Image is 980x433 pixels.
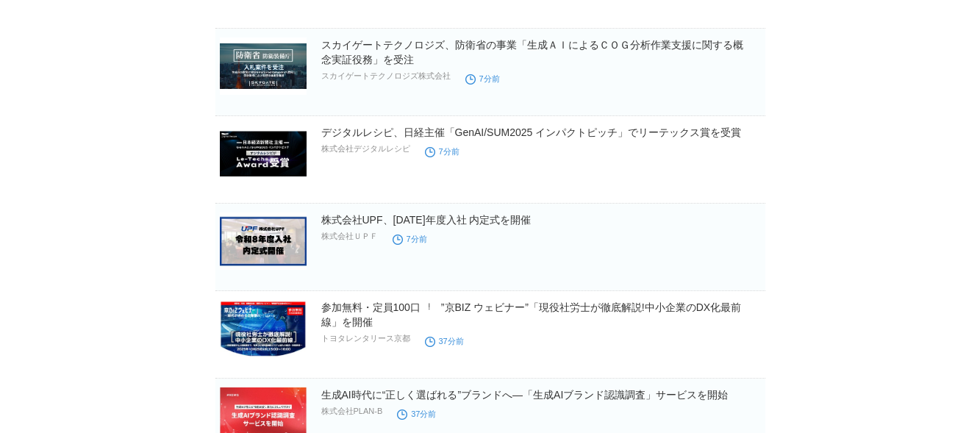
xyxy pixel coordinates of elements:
[321,333,410,344] p: トヨタレンタリース京都
[220,300,307,357] img: 参加無料・定員100口︕ ”京BIZ ウェビナー”「現役社労士が徹底解説!中小企業のDX化最前線」を開催
[321,214,532,226] a: 株式会社UPF、[DATE]年度入社 内定式を開催
[425,147,459,156] time: 7分前
[321,231,378,242] p: 株式会社ＵＰＦ
[220,125,307,182] img: デジタルレシピ、日経主催「GenAI/SUM2025 インパクトピッチ」でリーテックス賞を受賞
[220,212,307,270] img: 株式会社UPF、令和8年度入社 内定式を開催
[425,337,464,346] time: 37分前
[321,389,729,401] a: 生成AI時代に“正しく選ばれる”ブランドへ―「生成AIブランド認識調査」サービスを開始
[465,74,500,83] time: 7分前
[321,39,743,65] a: スカイゲートテクノロジズ、防衛省の事業「生成ＡＩによるＣＯＧ分析作業支援に関する概念実証役務」を受注
[393,235,427,243] time: 7分前
[321,301,742,328] a: 参加無料・定員100口︕ ”京BIZ ウェビナー”「現役社労士が徹底解説!中小企業のDX化最前線」を開催
[397,409,436,418] time: 37分前
[220,37,307,95] img: スカイゲートテクノロジズ、防衛省の事業「生成ＡＩによるＣＯＧ分析作業支援に関する概念実証役務」を受注
[321,143,410,154] p: 株式会社デジタルレシピ
[321,71,451,82] p: スカイゲートテクノロジズ株式会社
[321,126,742,138] a: デジタルレシピ、日経主催「GenAI/SUM2025 インパクトピッチ」でリーテックス賞を受賞
[321,406,383,417] p: 株式会社PLAN-B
